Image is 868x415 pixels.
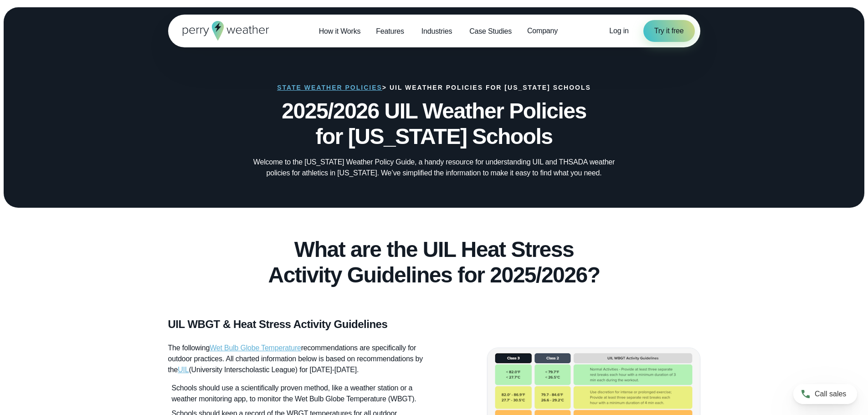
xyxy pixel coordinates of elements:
a: Try it free [643,20,695,42]
a: How it Works [311,22,369,41]
a: Case Studies [462,22,519,41]
span: Industries [421,26,452,37]
a: State Weather Policies [277,84,382,91]
span: Log in [609,27,628,35]
h3: > UIL Weather Policies for [US_STATE] Schools [277,84,591,91]
span: How it Works [319,26,361,37]
a: UIL [178,366,189,374]
a: Call sales [793,384,857,404]
h3: UIL WBGT & Heat Stress Activity Guidelines [168,317,427,332]
a: Wet Bulb Globe Temperature [210,344,301,352]
span: Call sales [815,389,846,400]
p: Schools should use a scientifically proven method, like a weather station or a weather monitoring... [172,383,427,405]
h1: 2025/2026 UIL Weather Policies for [US_STATE] Schools [214,98,655,149]
a: Log in [609,26,628,36]
span: Company [527,26,558,36]
span: Case Studies [469,26,512,37]
p: The following recommendations are specifically for outdoor practices. All charted information bel... [168,343,427,375]
span: Try it free [654,26,684,36]
span: Features [376,26,404,37]
h2: What are the UIL Heat Stress Activity Guidelines for 2025/2026? [168,237,700,288]
p: Welcome to the [US_STATE] Weather Policy Guide, a handy resource for understanding UIL and THSADA... [252,157,616,179]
